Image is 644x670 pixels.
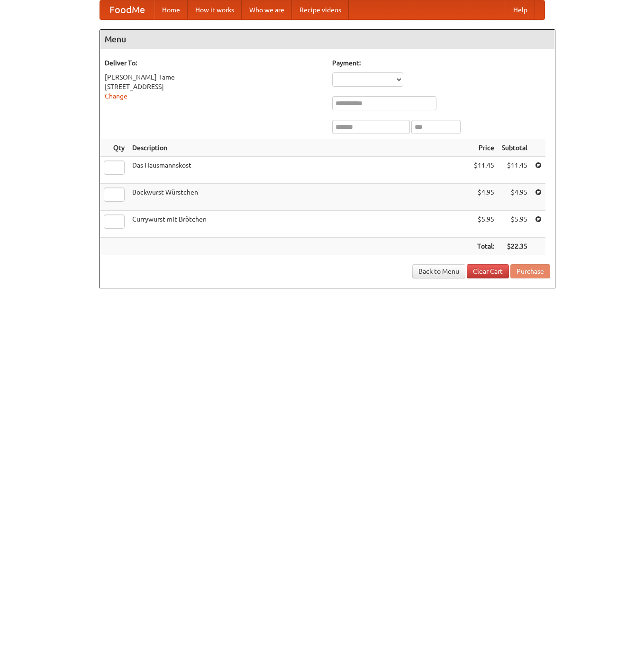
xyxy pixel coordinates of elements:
[128,184,470,211] td: Bockwurst Würstchen
[105,58,323,68] h5: Deliver To:
[105,82,323,91] div: [STREET_ADDRESS]
[498,211,531,238] td: $5.95
[332,58,550,68] h5: Payment:
[100,139,128,157] th: Qty
[292,0,349,19] a: Recipe videos
[498,238,531,255] th: $22.35
[105,72,323,82] div: [PERSON_NAME] Tame
[470,211,498,238] td: $5.95
[470,238,498,255] th: Total:
[498,139,531,157] th: Subtotal
[470,157,498,184] td: $11.45
[154,0,188,19] a: Home
[498,184,531,211] td: $4.95
[128,211,470,238] td: Currywurst mit Brötchen
[498,157,531,184] td: $11.45
[412,264,465,278] a: Back to Menu
[100,0,154,19] a: FoodMe
[467,264,509,278] a: Clear Cart
[128,157,470,184] td: Das Hausmannskost
[510,264,550,278] button: Purchase
[128,139,470,157] th: Description
[470,184,498,211] td: $4.95
[506,0,535,19] a: Help
[100,30,555,49] h4: Menu
[470,139,498,157] th: Price
[188,0,242,19] a: How it works
[242,0,292,19] a: Who we are
[105,92,127,100] a: Change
